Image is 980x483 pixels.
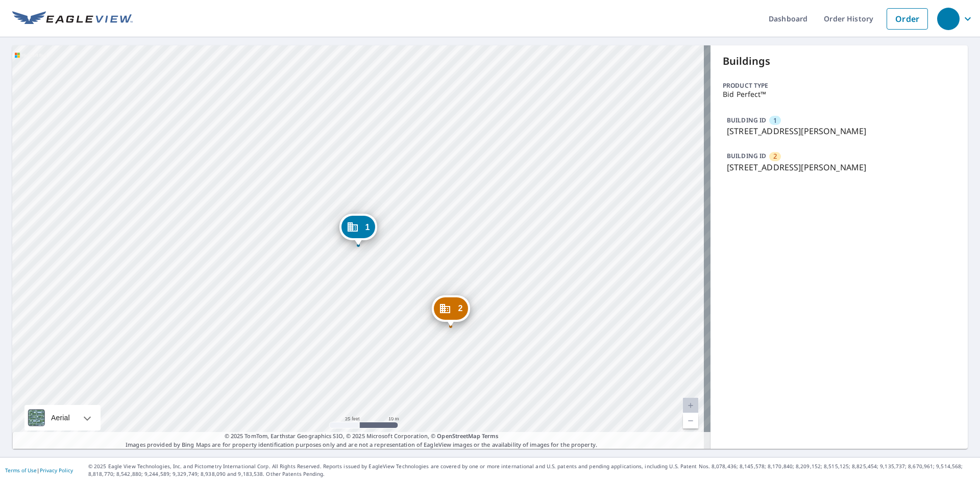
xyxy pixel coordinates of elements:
[5,467,73,473] p: |
[727,116,766,124] p: BUILDING ID
[5,467,37,474] a: Terms of Use
[458,304,462,312] span: 2
[12,432,710,449] p: Images provided by Bing Maps are for property identification purposes only and are not a represen...
[482,432,499,440] a: Terms
[365,223,370,231] span: 1
[723,90,955,98] p: Bid Perfect™
[40,467,73,474] a: Privacy Policy
[727,161,951,173] p: [STREET_ADDRESS][PERSON_NAME]
[437,432,480,440] a: OpenStreetMap
[12,11,133,27] img: EV Logo
[887,8,928,30] a: Order
[48,405,73,430] div: Aerial
[723,54,955,69] p: Buildings
[339,214,377,245] div: Dropped pin, building 1, Commercial property, 7979 Blind Pass Rd St Pete Beach, FL 33706
[727,151,766,160] p: BUILDING ID
[24,405,101,430] div: Aerial
[683,398,698,413] a: Current Level 20, Zoom In Disabled
[727,125,951,137] p: [STREET_ADDRESS][PERSON_NAME]
[225,432,499,441] span: © 2025 TomTom, Earthstar Geographics SIO, © 2025 Microsoft Corporation, ©
[432,295,470,327] div: Dropped pin, building 2, Commercial property, 7901 Blind Pass Rd St Pete Beach, FL 33706
[723,81,955,90] p: Product type
[88,463,975,478] p: © 2025 Eagle View Technologies, Inc. and Pictometry International Corp. All Rights Reserved. Repo...
[683,413,698,428] a: Current Level 20, Zoom Out
[773,116,777,125] span: 1
[773,151,777,161] span: 2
